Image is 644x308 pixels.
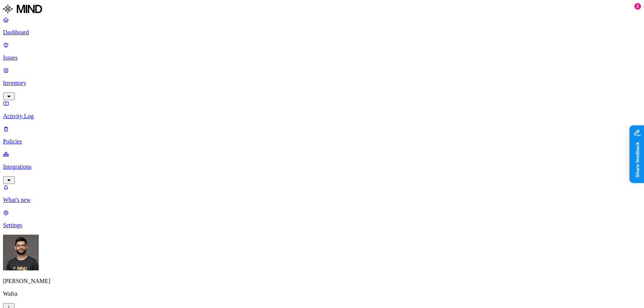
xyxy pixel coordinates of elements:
[634,3,641,10] div: 2
[3,80,641,86] p: Inventory
[3,290,641,297] p: Wafra
[3,197,641,203] p: What's new
[3,3,42,15] img: MIND
[3,138,641,145] p: Policies
[3,235,39,270] img: Guy Gofman
[3,113,641,120] p: Activity Log
[3,29,641,36] p: Dashboard
[3,163,641,170] p: Integrations
[3,54,641,61] p: Issues
[3,222,641,229] p: Settings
